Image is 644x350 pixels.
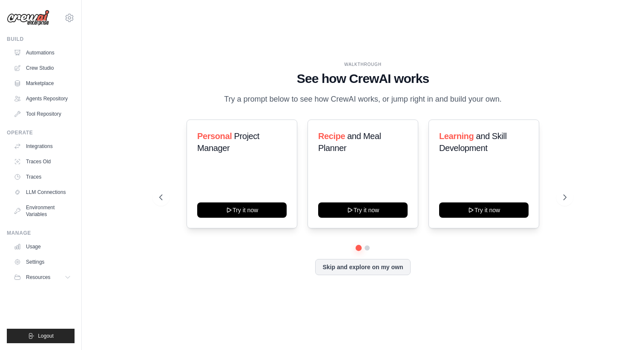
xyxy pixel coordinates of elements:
[197,202,287,218] button: Try it now
[10,270,75,284] button: Resources
[7,230,75,236] div: Manage
[10,77,75,90] a: Marketplace
[10,92,75,105] a: Agents Repository
[10,107,75,121] a: Tool Repository
[10,185,75,199] a: LLM Connections
[439,131,506,153] span: and Skill Development
[10,255,75,269] a: Settings
[7,36,75,43] div: Build
[197,131,232,141] span: Personal
[7,10,49,26] img: Logo
[26,274,50,281] span: Resources
[10,240,75,253] a: Usage
[10,139,75,153] a: Integrations
[197,131,259,153] span: Project Manager
[439,131,474,141] span: Learning
[439,202,529,218] button: Try it now
[318,202,408,218] button: Try it now
[10,46,75,60] a: Automations
[220,93,506,105] p: Try a prompt below to see how CrewAI works, or jump right in and build your own.
[10,170,75,184] a: Traces
[10,61,75,75] a: Crew Studio
[10,155,75,168] a: Traces Old
[318,131,345,141] span: Recipe
[10,201,75,221] a: Environment Variables
[38,333,54,339] span: Logout
[7,329,75,343] button: Logout
[7,129,75,136] div: Operate
[318,131,381,153] span: and Meal Planner
[315,259,410,275] button: Skip and explore on my own
[159,71,567,86] h1: See how CrewAI works
[159,61,567,68] div: WALKTHROUGH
